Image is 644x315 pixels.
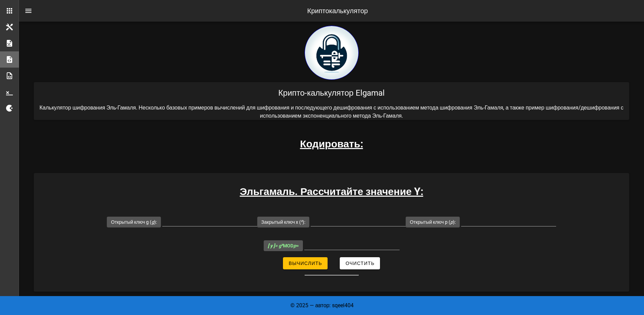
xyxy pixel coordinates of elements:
ya-tr-span: © 2025 — автор: sqeel404 [290,302,354,309]
ya-tr-span: ): [303,219,305,225]
img: логотип шифрования [305,26,359,80]
ya-tr-span: x [301,219,303,223]
ya-tr-span: = g [275,243,281,248]
ya-tr-span: ): [154,219,157,225]
ya-tr-span: Открытый ключ p ( [410,219,450,225]
a: Главная [305,75,359,81]
ya-tr-span: g [151,219,154,225]
ya-tr-span: Эльгамаль. Рассчитайте значение Y: [240,186,423,197]
ya-tr-span: p [450,219,453,225]
ya-tr-span: Криптокалькулятор [307,7,368,15]
ya-tr-span: p [293,243,296,248]
ya-tr-span: Крипто-калькулятор Elgamal [278,88,384,98]
button: Очистить [340,257,380,269]
ya-tr-span: Кодировать: [300,138,363,150]
ya-tr-span: x [281,242,283,247]
button: Вычислить [283,257,328,269]
ya-tr-span: ): [453,219,456,225]
ya-tr-span: Калькулятор шифрования Эль-Гамаля. Несколько базовых примеров вычислений для шифрования и последу... [40,104,624,119]
ya-tr-span: = [296,243,299,248]
button: навигация-меню-переключение [20,3,37,19]
ya-tr-span: [ y ] [268,243,275,248]
ya-tr-span: Очистить [345,261,375,266]
ya-tr-span: MOD [283,243,293,248]
ya-tr-span: Закрытый ключ x ( [261,219,301,225]
ya-tr-span: Вычислить [288,261,322,266]
ya-tr-span: Открытый ключ g ( [111,219,151,225]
